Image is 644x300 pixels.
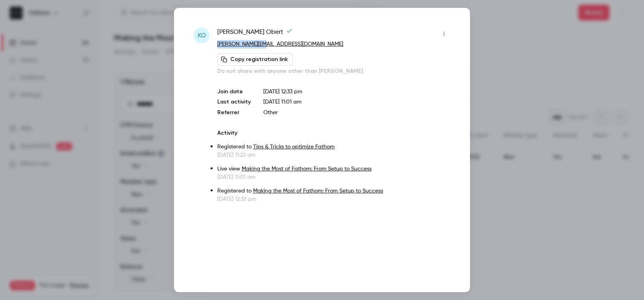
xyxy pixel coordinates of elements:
[217,67,450,75] p: Do not share with anyone other than [PERSON_NAME]
[217,165,450,173] p: Live view
[263,88,450,96] p: [DATE] 12:33 pm
[217,129,450,137] p: Activity
[217,98,251,106] p: Last activity
[198,31,206,40] span: KO
[217,28,292,40] span: [PERSON_NAME] Obert
[217,53,293,66] button: Copy registration link
[242,166,372,172] a: Making the Most of Fathom: From Setup to Success
[253,188,383,194] a: Making the Most of Fathom: From Setup to Success
[217,195,450,203] p: [DATE] 12:33 pm
[217,151,450,159] p: [DATE] 11:22 am
[263,109,450,117] p: Other
[263,99,302,105] span: [DATE] 11:01 am
[217,88,251,96] p: Join date
[217,143,450,151] p: Registered to
[253,144,335,150] a: Tips & Tricks to optimize Fathom
[217,41,343,47] a: [PERSON_NAME][EMAIL_ADDRESS][DOMAIN_NAME]
[217,187,450,195] p: Registered to
[217,109,251,117] p: Referrer
[217,173,450,181] p: [DATE] 11:01 am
